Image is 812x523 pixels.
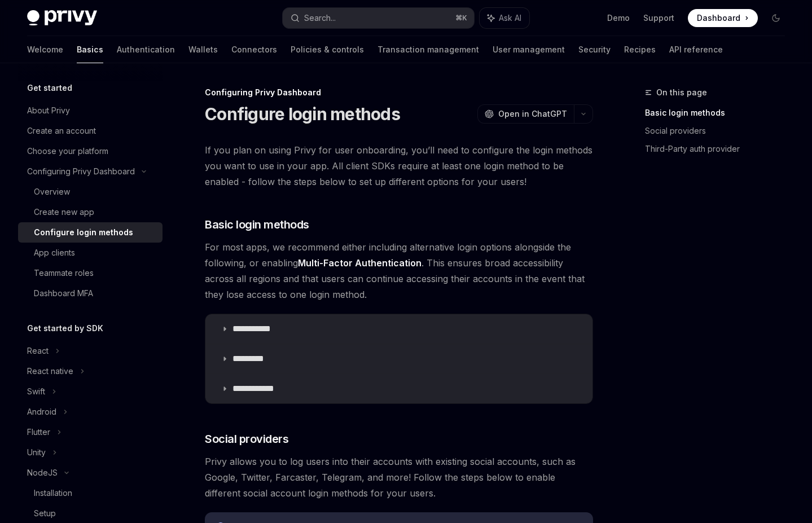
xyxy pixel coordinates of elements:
[688,9,758,27] a: Dashboard
[18,222,163,243] a: Configure login methods
[27,10,97,26] img: dark logo
[18,202,163,222] a: Create new app
[645,104,794,122] a: Basic login methods
[205,217,309,232] span: Basic login methods
[231,36,277,63] a: Connectors
[607,12,630,24] a: Demo
[304,11,336,25] div: Search...
[77,36,103,63] a: Basics
[205,239,593,302] span: For most apps, we recommend either including alternative login options alongside the following, o...
[27,36,63,63] a: Welcome
[205,142,593,190] span: If you plan on using Privy for user onboarding, you’ll need to configure the login methods you wa...
[18,121,163,141] a: Create an account
[34,507,56,520] div: Setup
[697,12,740,24] span: Dashboard
[27,405,56,419] div: Android
[298,257,422,269] a: Multi-Factor Authentication
[27,322,103,335] h5: Get started by SDK
[378,36,479,63] a: Transaction management
[455,14,467,23] span: ⌘ K
[18,243,163,263] a: App clients
[34,226,133,239] div: Configure login methods
[34,205,94,219] div: Create new app
[205,87,593,98] div: Configuring Privy Dashboard
[34,486,72,500] div: Installation
[34,287,93,300] div: Dashboard MFA
[34,246,75,260] div: App clients
[27,466,58,480] div: NodeJS
[34,266,94,280] div: Teammate roles
[578,36,611,63] a: Security
[18,483,163,503] a: Installation
[291,36,364,63] a: Policies & controls
[18,182,163,202] a: Overview
[283,8,474,28] button: Search...⌘K
[18,283,163,304] a: Dashboard MFA
[477,104,574,124] button: Open in ChatGPT
[27,344,49,358] div: React
[18,263,163,283] a: Teammate roles
[18,100,163,121] a: About Privy
[27,364,73,378] div: React native
[27,446,46,459] div: Unity
[493,36,565,63] a: User management
[117,36,175,63] a: Authentication
[656,86,707,99] span: On this page
[499,12,521,24] span: Ask AI
[767,9,785,27] button: Toggle dark mode
[34,185,70,199] div: Overview
[480,8,529,28] button: Ask AI
[27,425,50,439] div: Flutter
[27,104,70,117] div: About Privy
[188,36,218,63] a: Wallets
[27,144,108,158] div: Choose your platform
[645,122,794,140] a: Social providers
[27,385,45,398] div: Swift
[205,431,288,447] span: Social providers
[18,141,163,161] a: Choose your platform
[624,36,656,63] a: Recipes
[645,140,794,158] a: Third-Party auth provider
[205,454,593,501] span: Privy allows you to log users into their accounts with existing social accounts, such as Google, ...
[669,36,723,63] a: API reference
[205,104,400,124] h1: Configure login methods
[643,12,674,24] a: Support
[27,81,72,95] h5: Get started
[27,124,96,138] div: Create an account
[498,108,567,120] span: Open in ChatGPT
[27,165,135,178] div: Configuring Privy Dashboard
